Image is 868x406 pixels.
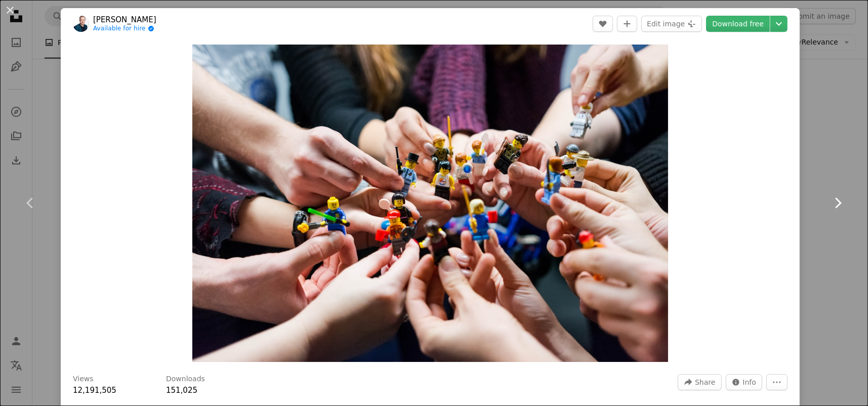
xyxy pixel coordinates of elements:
img: Go to Vlad Hilitanu's profile [73,16,89,32]
button: Share this image [678,374,721,390]
span: Info [743,375,757,390]
button: Add to Collection [617,16,637,32]
img: people holding miniature figures [192,45,669,362]
h3: Downloads [166,374,205,384]
a: [PERSON_NAME] [93,15,156,25]
h3: Views [73,374,94,384]
span: 151,025 [166,386,197,395]
a: Available for hire [93,25,156,33]
button: Stats about this image [726,374,763,390]
button: Choose download size [770,16,788,32]
a: Next [807,154,868,252]
button: Edit image [641,16,702,32]
span: 12,191,505 [73,386,116,395]
a: Download free [706,16,770,32]
span: Share [695,375,715,390]
button: More Actions [766,374,788,390]
button: Like [593,16,613,32]
button: Zoom in on this image [192,45,669,362]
